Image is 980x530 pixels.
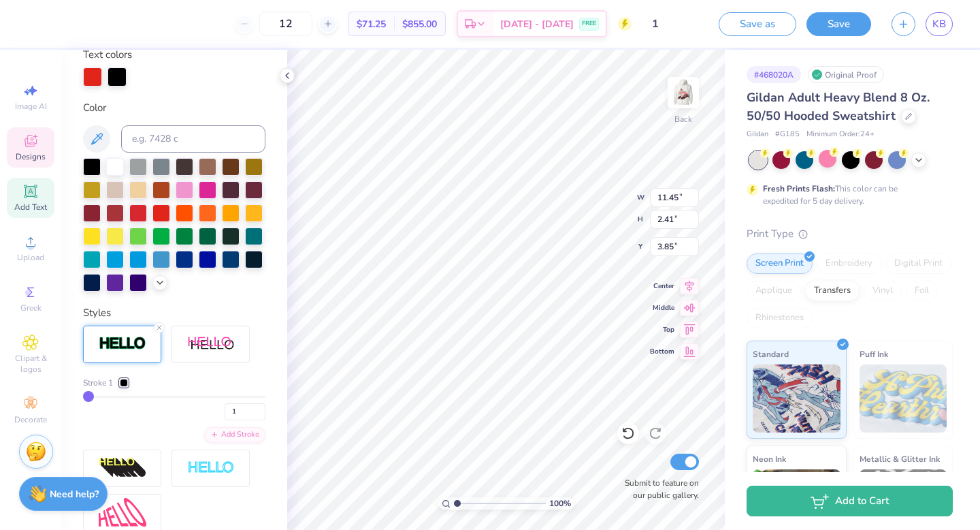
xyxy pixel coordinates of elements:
[259,12,312,36] input: – –
[50,488,99,501] strong: Need help?
[763,183,835,194] strong: Fresh Prints Flash:
[83,100,265,116] div: Color
[650,325,674,334] span: Top
[747,66,801,83] div: # 468020A
[17,252,44,263] span: Upload
[674,113,692,125] div: Back
[775,129,800,140] span: # G185
[747,89,930,124] span: Gildan Adult Heavy Blend 8 Oz. 50/50 Hooded Sweatshirt
[753,347,789,361] span: Standard
[753,364,840,433] img: Standard
[187,336,235,353] img: Shadow
[650,303,674,313] span: Middle
[549,497,571,510] span: 100 %
[83,305,265,321] div: Styles
[7,353,54,375] span: Clipart & logos
[747,226,953,242] div: Print Type
[817,253,881,274] div: Embroidery
[860,347,888,361] span: Puff Ink
[805,281,860,301] div: Transfers
[99,457,146,479] img: 3d Illusion
[15,101,47,112] span: Image AI
[99,336,146,352] img: Stroke
[14,414,47,425] span: Decorate
[719,12,796,36] button: Save as
[806,12,871,36] button: Save
[650,281,674,291] span: Center
[753,452,786,466] span: Neon Ink
[642,10,708,37] input: Untitled Design
[16,151,46,162] span: Designs
[885,253,951,274] div: Digital Print
[906,281,938,301] div: Foil
[83,47,132,63] label: Text colors
[808,66,884,83] div: Original Proof
[83,377,113,389] span: Stroke 1
[747,486,953,516] button: Add to Cart
[14,202,47,213] span: Add Text
[204,427,265,443] div: Add Stroke
[582,19,596,29] span: FREE
[926,12,953,36] a: KB
[357,17,386,31] span: $71.25
[763,183,930,207] div: This color can be expedited for 5 day delivery.
[121,125,265,153] input: e.g. 7428 c
[650,347,674,356] span: Bottom
[20,302,42,313] span: Greek
[670,79,697,106] img: Back
[806,129,875,140] span: Minimum Order: 24 +
[747,129,768,140] span: Gildan
[860,364,947,433] img: Puff Ink
[747,253,813,274] div: Screen Print
[860,452,940,466] span: Metallic & Glitter Ink
[187,461,235,476] img: Negative Space
[500,17,574,31] span: [DATE] - [DATE]
[747,281,801,301] div: Applique
[864,281,902,301] div: Vinyl
[402,17,437,31] span: $855.00
[99,498,146,527] img: Free Distort
[617,477,699,501] label: Submit to feature on our public gallery.
[932,16,946,32] span: KB
[747,308,813,328] div: Rhinestones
